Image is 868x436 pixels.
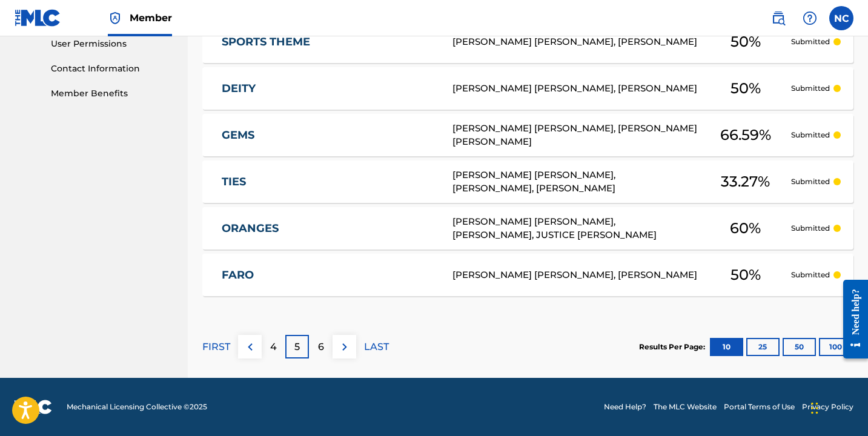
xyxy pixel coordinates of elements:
[791,130,830,140] p: Submitted
[811,390,818,426] div: Drag
[452,168,700,196] div: [PERSON_NAME] [PERSON_NAME], [PERSON_NAME], [PERSON_NAME]
[452,122,700,149] div: [PERSON_NAME] [PERSON_NAME], [PERSON_NAME] [PERSON_NAME]
[222,82,436,96] a: DEITY
[710,338,743,356] button: 10
[51,87,173,100] a: Member Benefits
[639,342,708,352] p: Results Per Page:
[798,6,822,30] div: Help
[222,128,436,142] a: GEMS
[222,35,436,49] a: SPORTS THEME
[731,264,761,286] span: 50 %
[766,6,790,30] a: Public Search
[654,401,717,412] a: The MLC Website
[791,223,830,234] p: Submitted
[364,340,389,354] p: LAST
[771,11,786,25] img: search
[791,176,830,187] p: Submitted
[791,269,830,280] p: Submitted
[51,38,173,50] a: User Permissions
[67,401,207,412] span: Mechanical Licensing Collective © 2025
[222,268,436,282] a: FARO
[270,340,277,354] p: 4
[724,401,795,412] a: Portal Terms of Use
[819,338,852,356] button: 100
[243,340,257,354] img: left
[829,6,853,30] div: User Menu
[803,11,817,25] img: help
[51,62,173,75] a: Contact Information
[720,124,771,146] span: 66.59 %
[834,271,868,368] iframe: Resource Center
[730,217,761,239] span: 60 %
[108,11,122,25] img: Top Rightsholder
[791,36,830,47] p: Submitted
[337,340,352,354] img: right
[130,11,172,25] span: Member
[604,401,646,412] a: Need Help?
[731,31,761,53] span: 50 %
[731,78,761,99] span: 50 %
[222,175,436,189] a: TIES
[807,378,868,436] iframe: Chat Widget
[15,400,52,414] img: logo
[452,82,700,96] div: [PERSON_NAME] [PERSON_NAME], [PERSON_NAME]
[452,268,700,282] div: [PERSON_NAME] [PERSON_NAME], [PERSON_NAME]
[294,340,300,354] p: 5
[222,222,436,236] a: ORANGES
[791,83,830,94] p: Submitted
[202,340,230,354] p: FIRST
[802,401,853,412] a: Privacy Policy
[452,35,700,49] div: [PERSON_NAME] [PERSON_NAME], [PERSON_NAME]
[318,340,324,354] p: 6
[721,171,770,193] span: 33.27 %
[746,338,780,356] button: 25
[15,9,61,27] img: MLC Logo
[452,215,700,242] div: [PERSON_NAME] [PERSON_NAME], [PERSON_NAME], JUSTICE [PERSON_NAME]
[783,338,816,356] button: 50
